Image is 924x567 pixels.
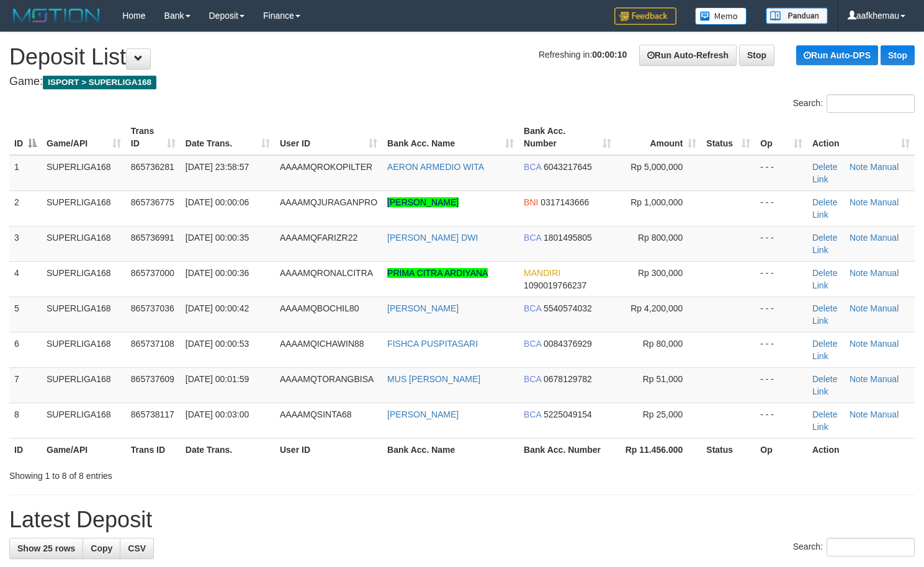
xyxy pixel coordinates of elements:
strong: 00:00:10 [592,50,627,60]
span: BCA [524,339,541,349]
span: [DATE] 23:58:57 [186,162,249,172]
span: ISPORT > SUPERLIGA168 [43,76,156,89]
td: - - - [755,332,807,367]
a: [PERSON_NAME] [387,409,459,419]
span: AAAAMQROKOPILTER [280,162,372,172]
a: Manual Link [812,339,899,361]
a: FISHCA PUSPITASARI [387,339,478,349]
span: Copy 5225049154 to clipboard [544,409,592,419]
span: Copy 0317143666 to clipboard [540,197,589,207]
a: Note [850,303,868,313]
span: BNI [524,197,538,207]
th: Status: activate to sort column ascending [701,120,755,155]
td: 6 [9,332,42,367]
td: 1 [9,155,42,191]
span: Copy [91,543,112,553]
span: [DATE] 00:00:35 [186,233,249,243]
th: Bank Acc. Number [519,438,616,461]
span: BCA [524,162,541,172]
th: Game/API: activate to sort column ascending [42,120,126,155]
a: [PERSON_NAME] [387,197,459,207]
span: 865738117 [131,409,174,419]
span: 865737036 [131,303,174,313]
span: Rp 300,000 [638,268,683,278]
th: Action [807,438,915,461]
span: 865737000 [131,268,174,278]
a: Delete [812,162,837,172]
td: SUPERLIGA168 [42,226,126,261]
a: Note [850,409,868,419]
a: Delete [812,233,837,243]
span: [DATE] 00:00:06 [186,197,249,207]
span: CSV [128,543,146,553]
input: Search: [827,94,915,113]
td: - - - [755,297,807,332]
span: Rp 80,000 [643,339,683,349]
th: Trans ID [126,438,181,461]
th: Date Trans.: activate to sort column ascending [181,120,275,155]
a: [PERSON_NAME] [387,303,459,313]
th: Bank Acc. Name [382,438,519,461]
span: AAAAMQTORANGBISA [280,374,374,384]
span: AAAAMQFARIZR22 [280,233,357,243]
a: Note [850,339,868,349]
span: Copy 0084376929 to clipboard [544,339,592,349]
span: BCA [524,374,541,384]
td: - - - [755,403,807,438]
input: Search: [827,538,915,556]
span: [DATE] 00:00:36 [186,268,249,278]
a: Delete [812,339,837,349]
th: User ID [275,438,382,461]
span: MANDIRI [524,268,560,278]
td: 2 [9,190,42,226]
a: Manual Link [812,303,899,326]
th: Amount: activate to sort column ascending [616,120,702,155]
span: Rp 800,000 [638,233,683,243]
span: BCA [524,303,541,313]
span: AAAAMQSINTA68 [280,409,352,419]
a: CSV [120,538,154,559]
td: - - - [755,261,807,297]
td: 7 [9,367,42,403]
a: Copy [83,538,120,559]
th: Rp 11.456.000 [616,438,702,461]
th: Trans ID: activate to sort column ascending [126,120,181,155]
td: SUPERLIGA168 [42,367,126,403]
th: Op: activate to sort column ascending [755,120,807,155]
th: Bank Acc. Number: activate to sort column ascending [519,120,616,155]
span: [DATE] 00:01:59 [186,374,249,384]
h4: Game: [9,76,915,88]
th: Op [755,438,807,461]
th: Date Trans. [181,438,275,461]
a: Note [850,162,868,172]
span: 865736775 [131,197,174,207]
span: 865737609 [131,374,174,384]
a: Note [850,268,868,278]
td: SUPERLIGA168 [42,155,126,191]
span: AAAAMQICHAWIN88 [280,339,364,349]
td: 5 [9,297,42,332]
a: Stop [881,45,915,65]
a: AERON ARMEDIO WITA [387,162,484,172]
span: Rp 51,000 [643,374,683,384]
td: 8 [9,403,42,438]
img: MOTION_logo.png [9,6,104,25]
a: PRIMA CITRA ARDIYANA [387,268,488,278]
span: Copy 6043217645 to clipboard [544,162,592,172]
a: Manual Link [812,268,899,290]
span: Copy 5540574032 to clipboard [544,303,592,313]
span: BCA [524,409,541,419]
span: AAAAMQBOCHIL80 [280,303,359,313]
span: 865736281 [131,162,174,172]
a: Stop [739,45,774,66]
a: Manual Link [812,162,899,184]
td: - - - [755,367,807,403]
a: Note [850,374,868,384]
a: Note [850,197,868,207]
span: [DATE] 00:00:42 [186,303,249,313]
a: Note [850,233,868,243]
h1: Deposit List [9,45,915,69]
a: Delete [812,303,837,313]
td: 4 [9,261,42,297]
th: Action: activate to sort column ascending [807,120,915,155]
